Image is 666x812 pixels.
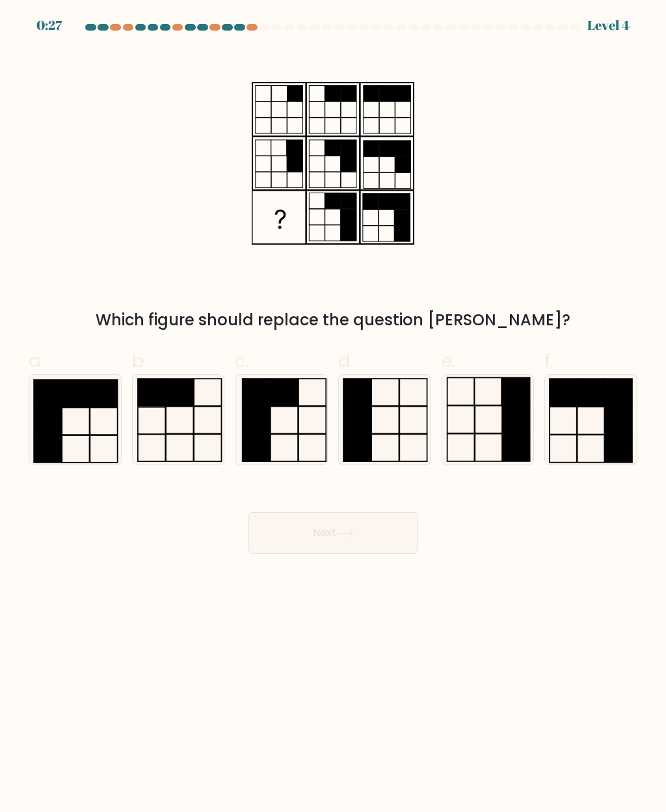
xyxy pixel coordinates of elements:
span: d. [338,348,354,373]
span: a. [29,348,44,373]
span: f. [544,348,553,373]
span: c. [235,348,249,373]
button: Next [248,512,418,554]
span: e. [442,348,456,373]
div: Level 4 [587,16,630,35]
span: b. [132,348,148,373]
div: 0:27 [36,16,62,35]
div: Which figure should replace the question [PERSON_NAME]? [36,308,630,332]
